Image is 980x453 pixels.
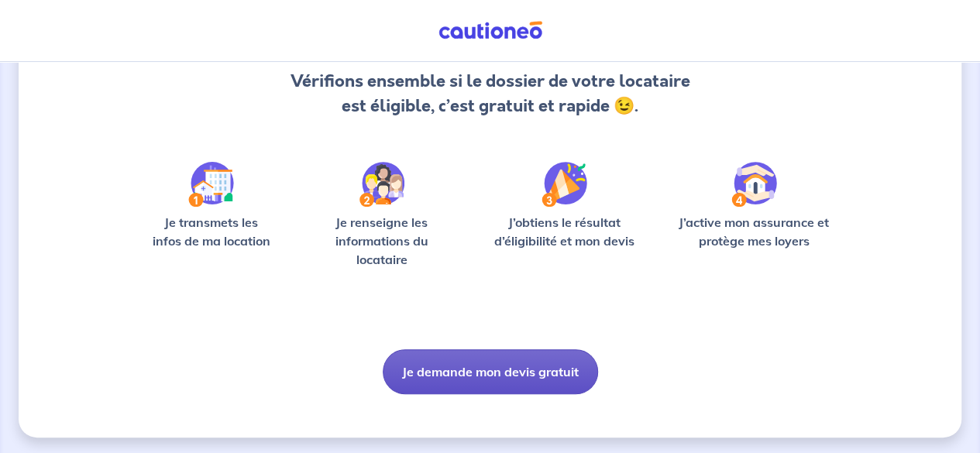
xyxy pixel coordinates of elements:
[188,162,234,207] img: /static/90a569abe86eec82015bcaae536bd8e6/Step-1.svg
[304,213,459,269] p: Je renseigne les informations du locataire
[359,162,404,207] img: /static/c0a346edaed446bb123850d2d04ad552/Step-2.svg
[432,21,548,40] img: Cautioneo
[287,69,693,118] p: Vérifions ensemble si le dossier de votre locataire est éligible, c’est gratuit et rapide 😉.
[483,213,645,250] p: J’obtiens le résultat d’éligibilité et mon devis
[383,349,598,394] button: Je demande mon devis gratuit
[542,162,587,207] img: /static/f3e743aab9439237c3e2196e4328bba9/Step-3.svg
[143,213,280,250] p: Je transmets les infos de ma location
[731,162,777,207] img: /static/bfff1cf634d835d9112899e6a3df1a5d/Step-4.svg
[670,213,837,250] p: J’active mon assurance et protège mes loyers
